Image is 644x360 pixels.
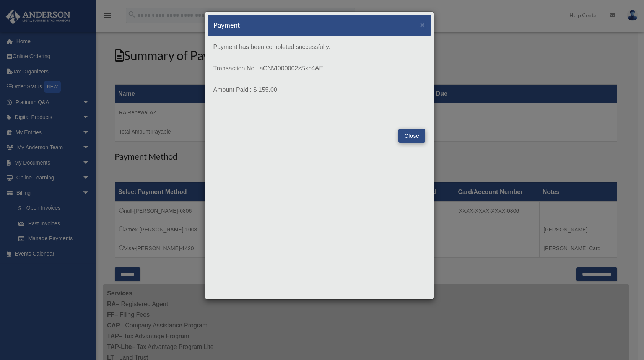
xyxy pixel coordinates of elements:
p: Payment has been completed successfully. [213,42,425,52]
button: Close [420,21,425,29]
button: Close [398,129,425,143]
h5: Payment [213,20,240,30]
span: × [420,20,425,29]
p: Transaction No : aCNVI000002zSkb4AE [213,63,425,74]
p: Amount Paid : $ 155.00 [213,85,425,95]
